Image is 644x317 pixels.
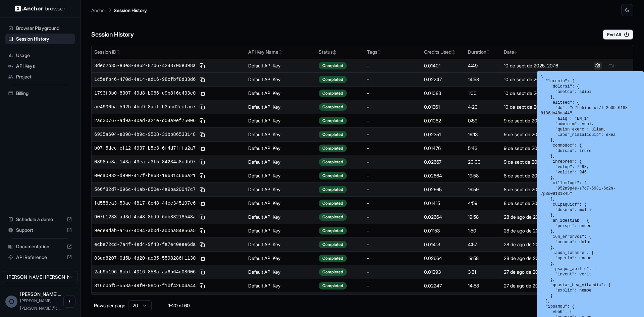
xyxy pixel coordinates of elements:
[246,127,316,141] td: Default API Key
[246,210,316,224] td: Default API Key
[16,243,64,250] span: Documentation
[5,214,75,225] div: Schedule a demo
[504,255,573,262] div: 28 de ago de 2025, 08:10
[504,214,573,220] div: 28 de ago de 2025, 15:08
[468,104,498,110] div: 4:20
[424,90,463,97] div: 0.01083
[5,252,75,263] div: API Reference
[246,237,316,251] td: Default API Key
[94,76,196,83] span: 1c5efb46-470d-4a14-ad16-98cfbf8d33d6
[319,131,347,138] div: Completed
[94,214,196,220] span: 907b1233-ad3d-4e48-8bd9-6db83218543a
[246,265,316,279] td: Default API Key
[319,200,347,207] div: Completed
[319,62,347,69] div: Completed
[424,62,463,69] div: 0.01401
[94,117,196,124] span: 2ad30767-ad9a-40ad-a21e-d04a9ef75006
[94,62,196,69] span: 3dec2b35-e3e3-4862-87b6-4248700e398a
[468,282,498,289] div: 14:58
[94,131,196,138] span: 6935a604-e098-4b9c-9508-31bb86533148
[468,255,498,262] div: 19:58
[246,86,316,100] td: Default API Key
[16,52,72,59] span: Usage
[468,186,498,193] div: 19:59
[319,76,347,83] div: Completed
[451,50,455,55] span: ↕
[116,50,120,55] span: ↕
[162,302,196,309] div: 1-20 of 60
[424,241,463,248] div: 0.01413
[114,7,147,14] p: Session History
[246,251,316,265] td: Default API Key
[504,90,573,97] div: 10 de sept de 2025, 17:43
[603,30,633,40] button: End All
[248,49,313,55] div: API Key Name
[468,172,498,179] div: 19:58
[504,145,573,152] div: 9 de sept de 2025, 13:48
[94,172,196,179] span: 00ca0932-d990-417f-b868-196814666a21
[424,255,463,262] div: 0.02664
[246,293,316,306] td: Default API Key
[16,90,72,97] span: Billing
[94,90,196,97] span: 1793f0b0-8307-49d8-b066-d9b8f6c433c0
[504,172,573,179] div: 8 de sept de 2025, 09:59
[424,131,463,138] div: 0.02351
[468,117,498,124] div: 0:59
[5,241,75,252] div: Documentation
[424,200,463,207] div: 0.01415
[246,141,316,155] td: Default API Key
[504,76,573,83] div: 10 de sept de 2025, 19:34
[94,104,196,110] span: ae4900ba-592b-4bc9-8acf-b3acd2ecfac7
[424,76,463,83] div: 0.02247
[91,30,134,40] h6: Session History
[246,155,316,169] td: Default API Key
[278,50,282,55] span: ↕
[504,241,573,248] div: 28 de ago de 2025, 14:33
[468,131,498,138] div: 16:13
[246,169,316,182] td: Default API Key
[424,117,463,124] div: 0.01082
[424,49,463,55] div: Credits Used
[94,302,125,309] p: Rows per page
[367,186,419,193] div: -
[20,291,61,297] span: Omar Fernando Bolaños Delgado
[319,241,347,248] div: Completed
[246,100,316,114] td: Default API Key
[468,269,498,275] div: 3:31
[5,34,75,44] div: Session History
[246,224,316,237] td: Default API Key
[246,114,316,127] td: Default API Key
[5,61,75,71] div: API Keys
[319,255,347,262] div: Completed
[94,241,196,248] span: ecbe72cd-7a4f-4ed4-9f43-fa7e40eee6da
[468,62,498,69] div: 4:49
[319,145,347,152] div: Completed
[246,182,316,196] td: Default API Key
[367,159,419,165] div: -
[468,76,498,83] div: 14:58
[246,196,316,210] td: Default API Key
[424,227,463,234] div: 0.01153
[16,36,72,42] span: Session History
[246,72,316,86] td: Default API Key
[468,49,498,55] div: Duration
[94,255,196,262] span: 03dd8207-0d5b-4d20-ae35-5598286f1130
[367,282,419,289] div: -
[16,227,64,233] span: Support
[424,159,463,165] div: 0.02667
[367,255,419,262] div: -
[424,269,463,275] div: 0.01293
[367,269,419,275] div: -
[94,227,196,234] span: 9ece9dab-a167-4c94-ab0d-ad0ba84e56a5
[5,50,75,61] div: Usage
[16,63,72,69] span: API Keys
[514,50,518,55] span: ↓
[5,23,75,34] div: Browser Playground
[367,76,419,83] div: -
[319,90,347,97] div: Completed
[16,254,64,261] span: API Reference
[319,117,347,124] div: Completed
[486,50,490,55] span: ↕
[468,159,498,165] div: 20:00
[468,145,498,152] div: 5:43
